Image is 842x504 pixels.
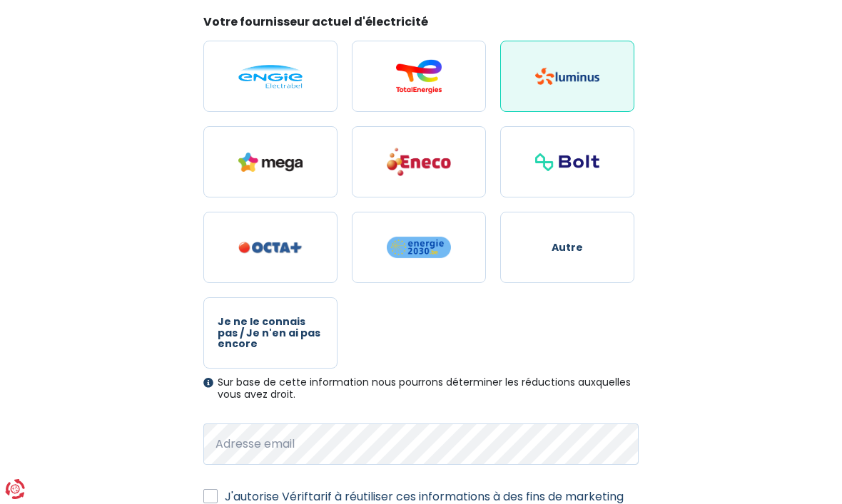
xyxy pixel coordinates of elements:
[238,242,303,254] img: Octa+
[238,65,303,88] img: Engie / Electrabel
[387,59,451,93] img: Total Energies / Lampiris
[387,147,451,177] img: Eneco
[552,242,583,253] span: Autre
[535,68,599,85] img: Luminus
[238,153,303,172] img: Mega
[203,14,639,36] legend: Votre fournisseur actuel d'électricité
[387,236,451,259] img: Energie2030
[218,317,323,349] span: Je ne le connais pas / Je n'en ai pas encore
[203,376,639,401] div: Sur base de cette information nous pourrons déterminer les réductions auxquelles vous avez droit.
[535,153,599,171] img: Bolt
